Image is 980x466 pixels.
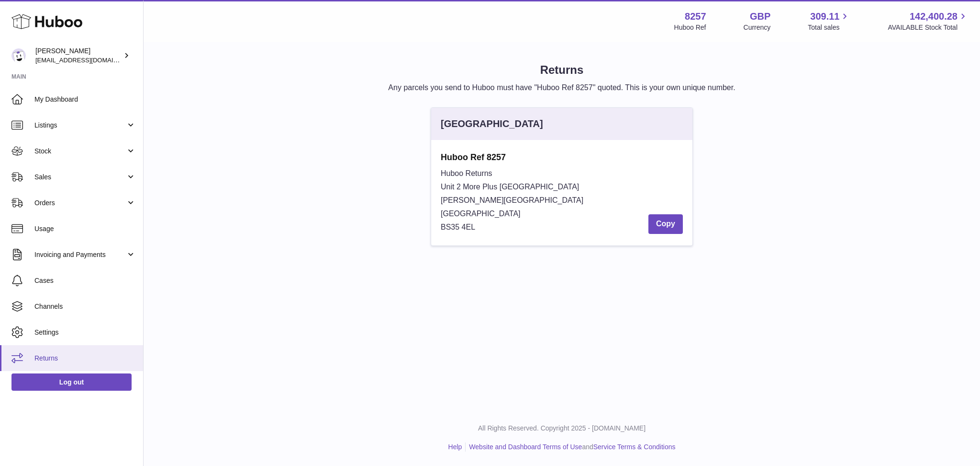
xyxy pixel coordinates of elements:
span: [GEOGRAPHIC_DATA] [441,210,521,218]
span: Settings [34,328,136,337]
div: Huboo Ref [674,23,706,32]
div: Currency [744,23,771,32]
span: Usage [34,224,136,233]
span: [EMAIL_ADDRESS][DOMAIN_NAME] [35,56,141,64]
span: AVAILABLE Stock Total [888,23,969,32]
button: Copy [648,214,683,234]
p: Any parcels you send to Huboo must have "Huboo Ref 8257" quoted. This is your own unique number. [159,82,965,93]
a: Service Terms & Conditions [593,443,676,451]
h1: Returns [159,62,965,78]
a: Website and Dashboard Terms of Use [469,443,582,451]
img: don@skinsgolf.com [11,48,26,63]
strong: 8257 [685,10,706,23]
span: 142,400.28 [910,10,958,23]
span: Channels [34,302,136,311]
p: All Rights Reserved. Copyright 2025 - [DOMAIN_NAME] [151,424,972,433]
span: Listings [34,121,126,130]
a: 309.11 Total sales [808,10,850,32]
span: Stock [34,147,126,156]
strong: GBP [750,10,770,23]
li: and [466,443,675,452]
span: Returns [34,354,136,363]
span: Huboo Returns [441,169,492,177]
span: Cases [34,276,136,285]
a: Log out [11,373,132,391]
span: BS35 4EL [441,223,475,231]
span: [PERSON_NAME][GEOGRAPHIC_DATA] [441,196,583,204]
span: My Dashboard [34,95,136,104]
span: Sales [34,173,126,182]
span: Total sales [808,23,850,32]
span: 309.11 [810,10,839,23]
span: Orders [34,198,126,208]
span: Invoicing and Payments [34,250,126,259]
a: 142,400.28 AVAILABLE Stock Total [888,10,969,32]
div: [GEOGRAPHIC_DATA] [441,117,543,130]
div: [PERSON_NAME] [35,47,122,65]
a: Help [448,443,462,451]
strong: Huboo Ref 8257 [441,151,683,163]
span: Unit 2 More Plus [GEOGRAPHIC_DATA] [441,183,579,191]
